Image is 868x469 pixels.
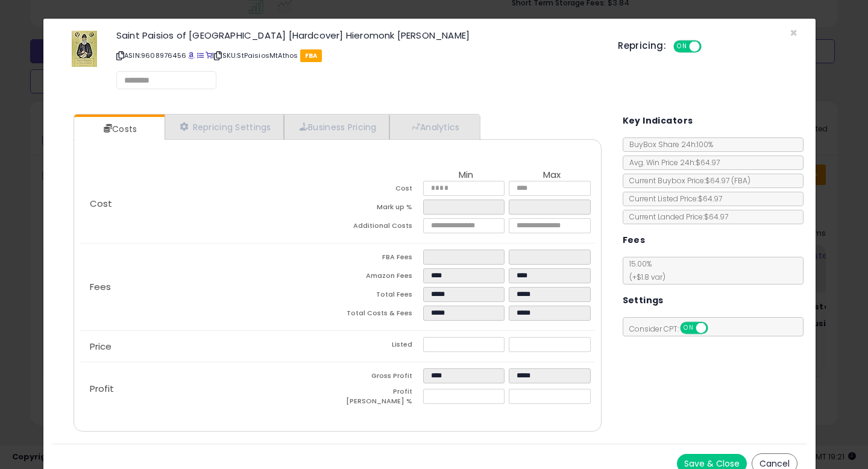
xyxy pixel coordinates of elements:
[80,384,338,394] p: Profit
[700,42,719,52] span: OFF
[731,175,750,186] span: ( FBA )
[681,323,696,333] span: ON
[389,115,479,139] a: Analytics
[80,342,338,351] p: Price
[705,175,750,186] span: $64.97
[338,287,423,306] td: Total Fees
[623,324,724,334] span: Consider CPT:
[116,46,600,65] p: ASIN: 9608976456 | SKU: StPaisiosMtAthos
[197,51,204,60] a: All offer listings
[706,323,725,333] span: OFF
[623,113,693,128] h5: Key Indicators
[206,51,212,60] a: Your listing only
[509,170,594,181] th: Max
[116,31,600,40] h3: Saint Paisios of [GEOGRAPHIC_DATA] [Hardcover] Hieromonk [PERSON_NAME]
[338,306,423,324] td: Total Costs & Fees
[188,51,195,60] a: BuyBox page
[623,157,720,168] span: Avg. Win Price 24h: $64.97
[165,115,284,139] a: Repricing Settings
[80,199,338,209] p: Cost
[338,337,423,356] td: Listed
[338,181,423,200] td: Cost
[790,24,797,42] span: ×
[72,31,97,67] img: 51eG4RLuimL._SL60_.jpg
[618,41,666,51] h5: Repricing:
[80,282,338,292] p: Fees
[623,212,728,222] span: Current Landed Price: $64.97
[338,368,423,387] td: Gross Profit
[338,250,423,268] td: FBA Fees
[623,139,713,150] span: BuyBox Share 24h: 100%
[74,117,163,141] a: Costs
[623,259,665,282] span: 15.00 %
[675,42,690,52] span: ON
[623,194,722,204] span: Current Listed Price: $64.97
[338,268,423,287] td: Amazon Fees
[623,175,750,186] span: Current Buybox Price:
[338,387,423,409] td: Profit [PERSON_NAME] %
[338,218,423,237] td: Additional Costs
[338,200,423,218] td: Mark up %
[623,293,664,308] h5: Settings
[623,272,665,282] span: (+$1.8 var)
[284,115,389,139] a: Business Pricing
[623,233,646,248] h5: Fees
[300,49,322,62] span: FBA
[423,170,509,181] th: Min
